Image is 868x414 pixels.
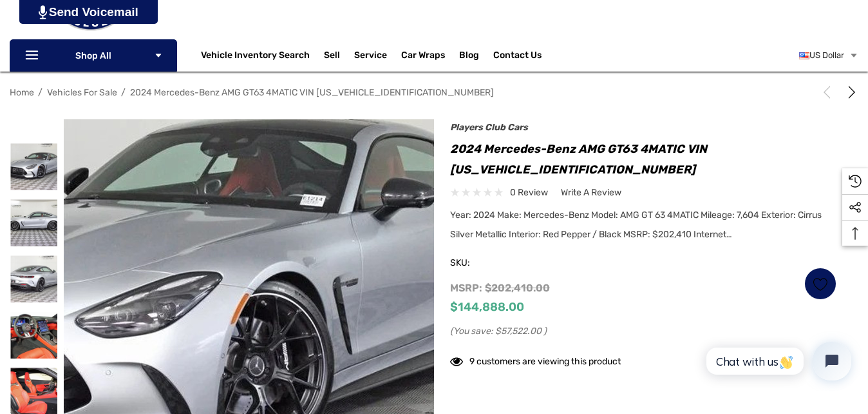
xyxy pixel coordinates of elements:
[10,39,177,72] p: Shop All
[10,81,858,104] nav: Breadcrumb
[154,51,163,60] svg: Icon Arrow Down
[543,326,547,337] span: )
[201,50,310,64] a: Vehicle Inventory Search
[561,184,621,201] a: Write a Review
[450,210,822,240] span: Year: 2024 Make: Mercedes-Benz Model: AMG GT 63 4MATIC Mileage: 7,604 Exterior: Cirrus Silver Met...
[495,326,542,337] span: $57,522.00
[450,350,621,370] div: 9 customers are viewing this product
[510,184,548,201] span: 0 review
[10,87,34,98] a: Home
[820,86,838,99] a: Previous
[799,43,858,68] a: USD
[10,311,57,359] img: For Sale: 2024 Mercedes-Benz AMG GT63 4MATIC VIN W1KRJ7JB0RF000528
[450,139,836,180] h1: 2024 Mercedes-Benz AMG GT63 4MATIC VIN [US_VEHICLE_IDENTIFICATION_NUMBER]
[354,50,387,64] a: Service
[561,187,621,199] span: Write a Review
[692,331,862,391] iframe: Tidio Chat
[804,268,836,300] a: Wish List
[10,143,57,190] img: For Sale: 2024 Mercedes-Benz AMG GT63 4MATIC VIN W1KRJ7JB0RF000528
[10,199,57,246] img: For Sale: 2024 Mercedes-Benz AMG GT63 4MATIC VIN W1KRJ7JB0RF000528
[401,43,459,68] a: Car Wraps
[47,87,117,98] a: Vehicles For Sale
[450,326,493,337] span: (You save:
[401,50,445,64] span: Car Wraps
[450,122,528,133] a: Players Club Cars
[324,50,340,64] span: Sell
[493,50,542,64] a: Contact Us
[840,86,858,99] a: Next
[450,282,482,294] span: MSRP:
[813,277,828,291] svg: Wish List
[485,282,550,294] span: $202,410.00
[842,227,868,240] svg: Top
[459,50,479,64] a: Blog
[450,254,514,272] span: SKU:
[10,255,57,302] img: For Sale: 2024 Mercedes-Benz AMG GT63 4MATIC VIN W1KRJ7JB0RF000528
[24,48,43,63] svg: Icon Line
[849,201,862,214] svg: Social Media
[324,43,354,68] a: Sell
[130,87,494,98] a: 2024 Mercedes-Benz AMG GT63 4MATIC VIN [US_VEHICLE_IDENTIFICATION_NUMBER]
[849,175,862,188] svg: Recently Viewed
[450,300,524,314] span: $144,888.00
